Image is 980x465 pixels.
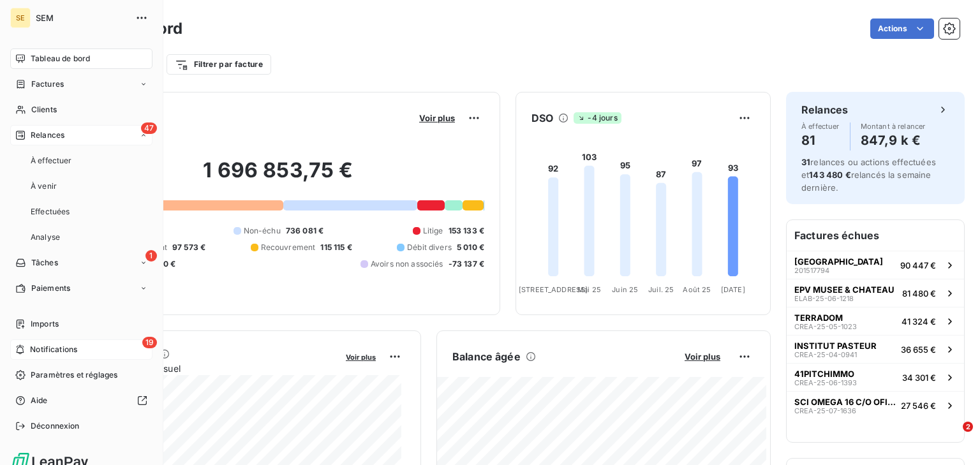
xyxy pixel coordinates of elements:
span: -73 137 € [449,258,484,270]
span: 41 324 € [902,316,936,327]
span: 90 447 € [900,260,936,270]
span: Factures [31,78,64,90]
span: Notifications [30,344,77,355]
span: 2 [963,422,973,432]
a: Aide [10,390,152,411]
span: TERRADOM [794,313,843,323]
iframe: Intercom live chat [937,422,967,452]
span: relances ou actions effectuées et relancés la semaine dernière. [801,157,936,193]
h2: 1 696 853,75 € [72,158,484,196]
span: CREA-25-06-1393 [794,379,857,387]
span: Tableau de bord [31,53,90,64]
span: Aide [31,395,48,406]
span: Litige [423,225,443,237]
span: Analyse [31,232,60,243]
span: 36 655 € [901,344,936,355]
span: Effectuées [31,206,70,218]
span: 1 [145,250,157,262]
tspan: Mai 25 [577,285,601,294]
h4: 847,9 k € [861,130,926,151]
span: À effectuer [31,155,72,166]
button: SCI OMEGA 16 C/O OFI-INVESTCREA-25-07-163627 546 € [787,391,964,419]
span: Voir plus [419,113,455,123]
tspan: [DATE] [721,285,745,294]
span: SEM [36,13,128,23]
button: Filtrer par facture [167,54,271,75]
div: SE [10,8,31,28]
span: Voir plus [346,353,376,362]
span: Voir plus [685,351,720,362]
span: À venir [31,181,57,192]
h6: Balance âgée [452,349,521,364]
span: 115 115 € [320,242,352,253]
h6: Relances [801,102,848,117]
span: Tâches [31,257,58,269]
span: Non-échu [244,225,281,237]
button: Actions [870,18,934,39]
tspan: Juil. 25 [648,285,674,294]
span: ELAB-25-06-1218 [794,295,854,302]
span: CREA-25-05-1023 [794,323,857,330]
span: Avoirs non associés [371,258,443,270]
span: À effectuer [801,122,840,130]
span: 41PITCHIMMO [794,369,854,379]
span: SCI OMEGA 16 C/O OFI-INVEST [794,397,896,407]
button: [GEOGRAPHIC_DATA]20151779490 447 € [787,251,964,279]
span: 31 [801,157,810,167]
span: Chiffre d'affaires mensuel [72,362,337,375]
button: 41PITCHIMMOCREA-25-06-139334 301 € [787,363,964,391]
span: 34 301 € [902,373,936,383]
span: Débit divers [407,242,452,253]
span: Déconnexion [31,420,80,432]
span: CREA-25-04-0941 [794,351,857,358]
span: Imports [31,318,59,330]
span: 153 133 € [449,225,484,237]
button: Voir plus [342,351,380,362]
span: 97 573 € [172,242,205,253]
h6: DSO [531,110,553,126]
span: Paramètres et réglages [31,369,117,381]
span: 5 010 € [457,242,484,253]
span: Relances [31,129,64,141]
span: Recouvrement [261,242,316,253]
span: 47 [141,122,157,134]
span: -4 jours [574,112,621,124]
span: CREA-25-07-1636 [794,407,856,415]
span: 736 081 € [286,225,323,237]
tspan: Août 25 [683,285,711,294]
span: EPV MUSEE & CHATEAU [794,284,895,295]
span: Paiements [31,283,70,294]
button: INSTITUT PASTEURCREA-25-04-094136 655 € [787,335,964,363]
button: TERRADOMCREA-25-05-102341 324 € [787,307,964,335]
span: Montant à relancer [861,122,926,130]
button: Voir plus [415,112,459,124]
tspan: Juin 25 [612,285,638,294]
span: 19 [142,337,157,348]
tspan: [STREET_ADDRESS] [519,285,588,294]
h4: 81 [801,130,840,151]
span: 27 546 € [901,401,936,411]
button: Voir plus [681,351,724,362]
span: INSTITUT PASTEUR [794,341,877,351]
button: EPV MUSEE & CHATEAUELAB-25-06-121881 480 € [787,279,964,307]
span: 81 480 € [902,288,936,299]
span: [GEOGRAPHIC_DATA] [794,256,883,267]
span: Clients [31,104,57,115]
span: 201517794 [794,267,829,274]
h6: Factures échues [787,220,964,251]
span: 143 480 € [809,170,850,180]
